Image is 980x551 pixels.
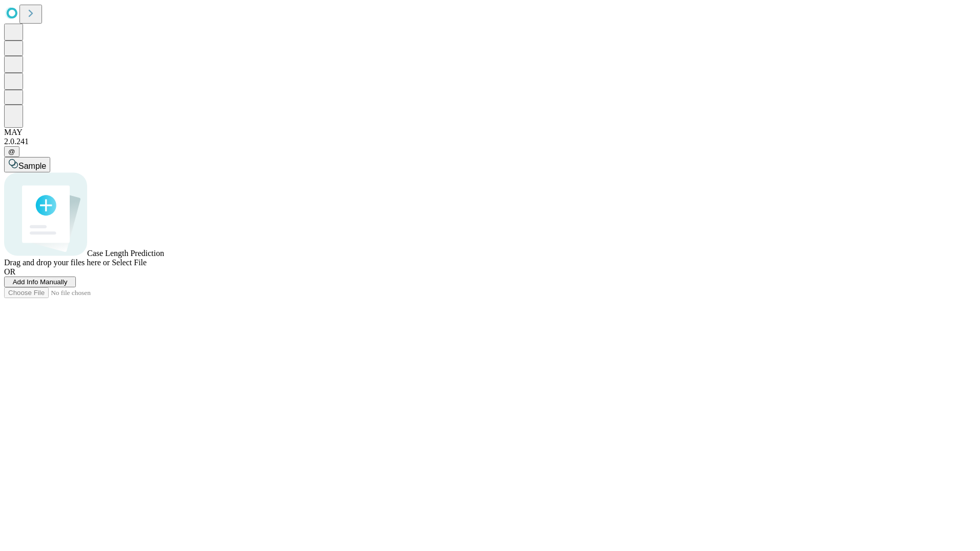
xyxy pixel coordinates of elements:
span: Select File [112,258,147,267]
span: OR [4,267,15,276]
div: 2.0.241 [4,137,976,146]
button: Add Info Manually [4,277,76,287]
span: Drag and drop your files here or [4,258,110,267]
button: @ [4,146,19,157]
div: MAY [4,128,976,137]
span: Add Info Manually [13,278,68,286]
span: Sample [18,162,46,170]
span: Case Length Prediction [87,249,164,258]
span: @ [8,148,15,155]
button: Sample [4,157,50,172]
